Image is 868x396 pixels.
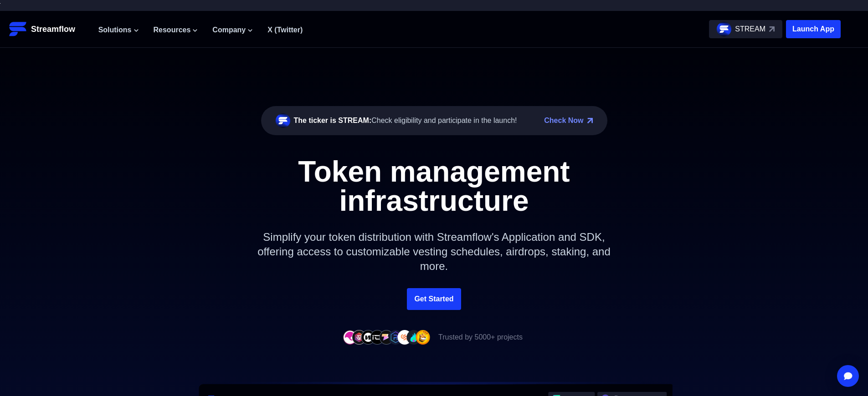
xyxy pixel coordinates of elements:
[370,330,385,344] img: company-4
[361,330,375,344] img: company-3
[388,330,403,344] img: company-6
[352,330,366,344] img: company-2
[98,25,132,36] span: Solutions
[267,26,303,34] a: X (Twitter)
[154,25,198,36] button: Resources
[438,332,523,343] p: Trusted by 5000+ projects
[416,330,430,344] img: company-9
[735,24,765,35] p: STREAM
[9,20,27,38] img: Streamflow Logo
[587,118,593,123] img: top-right-arrow.png
[31,23,75,36] p: Streamflow
[294,117,372,124] span: The ticker is STREAM:
[837,365,859,387] div: Open Intercom Messenger
[544,115,583,126] a: Check Now
[212,25,253,36] button: Company
[343,330,357,344] img: company-1
[397,330,412,344] img: company-7
[709,20,782,38] a: STREAM
[717,22,731,36] img: streamflow-logo-circle.png
[154,25,191,36] span: Resources
[786,20,841,38] button: Launch App
[276,113,290,128] img: streamflow-logo-circle.png
[98,25,139,36] button: Solutions
[294,115,517,126] div: Check eligibility and participate in the launch!
[238,215,630,288] p: Simplify your token distribution with Streamflow's Application and SDK, offering access to custom...
[229,157,639,215] h1: Token management infrastructure
[212,25,246,36] span: Company
[407,288,461,310] a: Get Started
[769,26,775,32] img: top-right-arrow.svg
[9,20,89,38] a: Streamflow
[406,330,421,344] img: company-8
[379,330,394,344] img: company-5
